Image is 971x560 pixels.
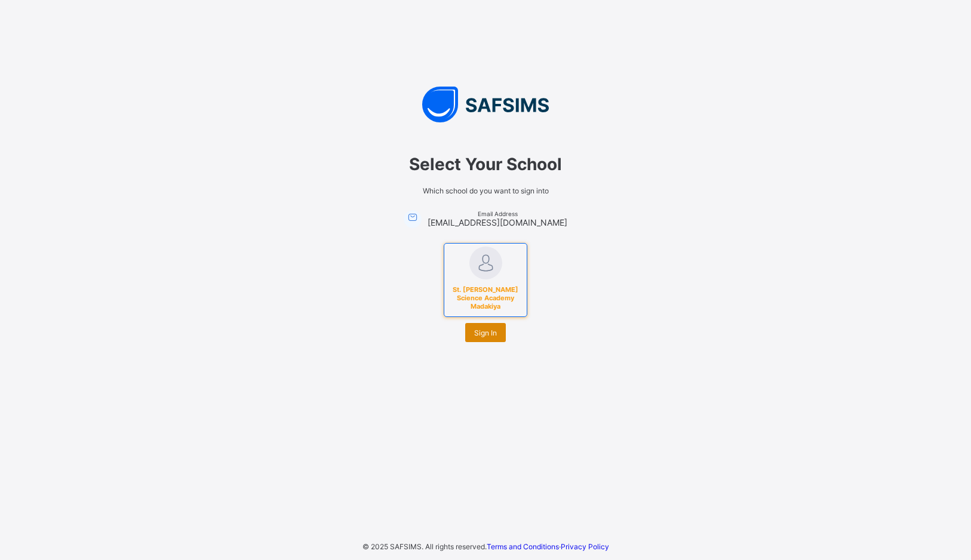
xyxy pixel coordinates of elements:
[318,186,653,195] span: Which school do you want to sign into
[318,154,653,174] span: Select Your School
[362,542,487,551] span: © 2025 SAFSIMS. All rights reserved.
[487,542,559,551] a: Terms and Conditions
[428,217,567,227] span: [EMAIL_ADDRESS][DOMAIN_NAME]
[306,87,665,122] img: SAFSIMS Logo
[474,328,497,337] span: Sign In
[487,542,609,551] span: ·
[561,542,609,551] a: Privacy Policy
[449,282,522,313] span: St. [PERSON_NAME] Science Academy Madakiya
[469,247,502,279] img: St. Thaddeus Science Academy Madakiya
[428,210,567,217] span: Email Address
